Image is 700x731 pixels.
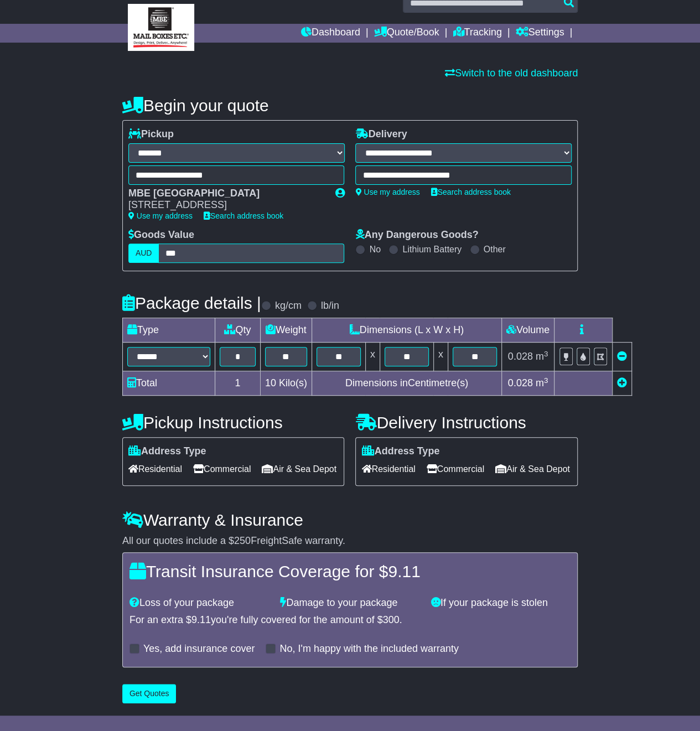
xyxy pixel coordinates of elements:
[191,614,211,625] span: 9.11
[453,24,501,43] a: Tracking
[122,294,261,312] h4: Package details |
[122,413,345,432] h4: Pickup Instructions
[355,229,478,241] label: Any Dangerous Goods?
[495,460,570,478] span: Air & Sea Depot
[128,188,324,200] div: MBE [GEOGRAPHIC_DATA]
[402,244,462,255] label: Lithium Battery
[143,643,255,655] label: Yes, add insurance cover
[374,24,439,43] a: Quote/Book
[122,684,177,703] button: Get Quotes
[361,460,415,478] span: Residential
[355,188,419,196] a: Use my address
[215,371,260,396] td: 1
[544,350,548,358] sup: 3
[234,535,251,546] span: 250
[129,562,571,580] h4: Transit Insurance Coverage for $
[617,351,627,362] a: Remove this item
[265,377,276,388] span: 10
[544,376,548,385] sup: 3
[275,300,302,312] label: kg/cm
[128,211,193,220] a: Use my address
[122,535,578,547] div: All our quotes include a $ FreightSafe warranty.
[122,371,215,396] td: Total
[508,351,533,362] span: 0.028
[536,351,548,362] span: m
[501,318,554,343] td: Volume
[508,377,533,388] span: 0.028
[617,377,627,388] a: Add new item
[128,243,159,263] label: AUD
[128,128,174,141] label: Pickup
[129,614,571,626] div: For an extra $ you're fully covered for the amount of $ .
[355,128,407,141] label: Delivery
[388,562,420,580] span: 9.11
[361,445,439,458] label: Address Type
[128,460,182,478] span: Residential
[204,211,283,220] a: Search address book
[128,199,324,211] div: [STREET_ADDRESS]
[122,96,578,115] h4: Begin your quote
[433,343,448,371] td: x
[365,343,380,371] td: x
[431,188,511,196] a: Search address book
[426,597,576,609] div: If your package is stolen
[321,300,339,312] label: lb/in
[128,445,206,458] label: Address Type
[369,244,380,255] label: No
[515,24,564,43] a: Settings
[262,460,336,478] span: Air & Sea Depot
[301,24,360,43] a: Dashboard
[312,318,501,343] td: Dimensions (L x W x H)
[124,597,274,609] div: Loss of your package
[128,229,194,241] label: Goods Value
[279,643,459,655] label: No, I'm happy with the included warranty
[355,413,578,432] h4: Delivery Instructions
[274,597,425,609] div: Damage to your package
[215,318,260,343] td: Qty
[427,460,484,478] span: Commercial
[260,371,312,396] td: Kilo(s)
[122,511,578,529] h4: Warranty & Insurance
[193,460,251,478] span: Commercial
[445,68,578,79] a: Switch to the old dashboard
[536,377,548,388] span: m
[383,614,400,625] span: 300
[122,318,215,343] td: Type
[260,318,312,343] td: Weight
[312,371,501,396] td: Dimensions in Centimetre(s)
[484,244,506,255] label: Other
